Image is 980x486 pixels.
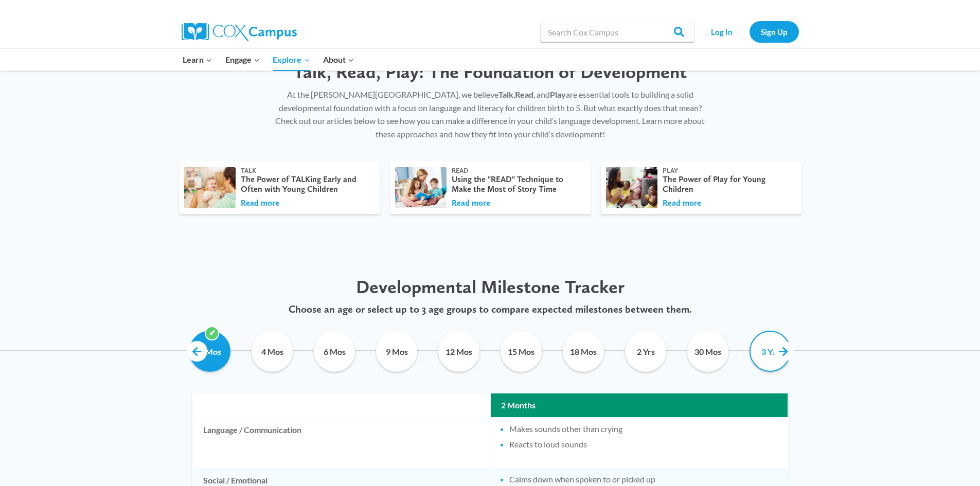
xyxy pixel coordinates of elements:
nav: Secondary Navigation [700,21,799,42]
a: Read Using the "READ" Technique to Make the Most of Story Time Read more [390,161,591,214]
p: At the [PERSON_NAME][GEOGRAPHIC_DATA], we believe , , and are essential tools to building a solid... [274,88,706,140]
button: Read more [452,197,490,209]
a: Sign Up [750,21,799,42]
p: Choose an age or select up to 3 age groups to compare expected milestones between them. [179,303,801,315]
button: Read more [241,197,279,209]
input: Search Cox Campus [540,22,694,42]
div: Using the "READ" Technique to Make the Most of Story Time [452,174,580,194]
span: Developmental Milestone Tracker [356,276,625,298]
strong: Play [550,89,566,99]
li: Makes sounds other than crying [509,423,777,435]
button: Child menu of About [316,49,361,70]
img: iStock_53702022_LARGE.jpg [183,166,237,209]
strong: Talk [498,89,513,99]
strong: Read [515,89,533,99]
div: Play [663,167,791,175]
th: 2 Months [491,393,788,417]
div: Talk [241,167,369,175]
nav: Primary Navigation [176,49,361,70]
button: Child menu of Engage [219,49,266,70]
li: Reacts to loud sounds [509,439,777,450]
a: Talk The Power of TALKing Early and Often with Young Children Read more [179,161,380,214]
img: 0010-Lyra-11-scaled-1.jpg [604,166,658,209]
button: Child menu of Explore [266,49,317,70]
button: Child menu of Learn [176,49,219,70]
img: Cox Campus [182,23,297,41]
div: Read [452,167,580,175]
td: Language / Communication [193,418,490,468]
a: Play The Power of Play for Young Children Read more [601,161,801,214]
div: The Power of TALKing Early and Often with Young Children [241,174,369,194]
button: Read more [663,197,701,209]
a: Log In [700,21,744,42]
img: mom-reading-with-children.jpg [394,166,448,209]
span: Talk, Read, Play: The Foundation of Development [293,61,687,83]
div: The Power of Play for Young Children [663,174,791,194]
li: Calms down when spoken to or picked up [509,474,777,485]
